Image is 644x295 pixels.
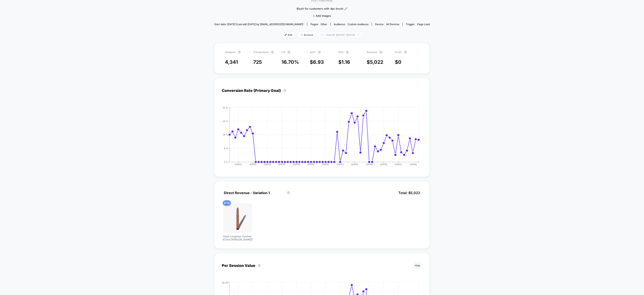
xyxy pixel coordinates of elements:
span: Sessions [225,51,235,54]
span: $ [395,59,401,65]
tspan: [DATE] [264,163,271,166]
button: ? [271,51,274,54]
button: ? [287,51,291,54]
span: + Add Images [313,14,331,17]
img: edit [285,34,287,36]
tspan: [DATE] [235,163,242,166]
tspan: 0 % [224,161,228,163]
span: 6.93 [313,59,324,65]
span: PSV [338,51,344,54]
span: Edit [282,32,295,38]
span: Custom Audience [348,23,369,26]
div: CONVERSION_RATE [218,106,418,169]
button: ? [379,51,383,54]
span: 5,022 [370,59,383,65]
span: Overall: [DATE] - [DATE] [318,32,362,38]
button: ? [318,51,321,54]
tspan: 24 % [223,120,228,122]
tspan: 32 % [223,106,228,109]
span: Page Load [417,23,430,26]
span: Total: $ 5,022 [396,189,422,197]
div: Pages: [310,23,327,26]
span: 4,341 [225,59,238,65]
span: all devices [386,23,399,26]
span: $ [338,59,350,65]
div: Trigger: [406,23,430,26]
span: $ [367,59,383,65]
img: Kajal Longwear Eyeliner (Clove Kohl) [223,203,252,233]
span: 16.70 % [282,59,299,65]
span: Kajal Longwear Eyeliner (Clove [PERSON_NAME]) [222,235,253,241]
tspan: [DATE] [293,163,300,166]
span: Device: [372,23,402,26]
span: CR [282,51,285,54]
div: Audience: [334,23,369,26]
span: Start date: [DATE] (Last edit [DATE] by [EMAIL_ADDRESS][DOMAIN_NAME]) [214,23,303,26]
tspan: [DATE] [249,163,256,166]
tspan: $2.40 [222,281,228,284]
span: Archive [297,32,316,38]
tspan: [DATE] [278,163,285,166]
span: Transactions [253,51,269,54]
span: 725 [253,59,262,65]
span: $ [310,59,324,65]
button: ? [346,51,349,54]
tspan: 16 % [223,133,228,136]
span: Blush for customers with 4pc brush [297,7,343,11]
span: $ 716 [223,200,231,206]
button: ? [257,264,261,267]
img: end [358,34,359,35]
tspan: [DATE] [308,163,314,166]
tspan: [DATE] [395,163,402,166]
tspan: [DATE] [337,163,344,166]
span: 1.16 [341,59,350,65]
img: calendar [322,34,324,36]
div: Conversion Rate (Primary Goal) [222,88,288,93]
span: Revenue [367,51,377,54]
tspan: 8 % [224,147,228,149]
span: AOV [310,51,316,54]
button: ? [283,89,286,92]
button: ? [238,51,241,54]
tspan: [DATE] [380,163,387,166]
span: other [321,23,327,26]
span: 0 [398,59,401,65]
img: end [301,34,303,36]
tspan: [DATE] [366,163,373,166]
span: Profit [395,51,402,54]
button: ? [404,51,407,54]
tspan: [DATE] [322,163,329,166]
tspan: [DATE] [410,163,417,166]
div: Per Session Value [222,263,263,268]
button: ? [287,191,290,194]
button: Hide [413,262,422,269]
tspan: [DATE] [351,163,358,166]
